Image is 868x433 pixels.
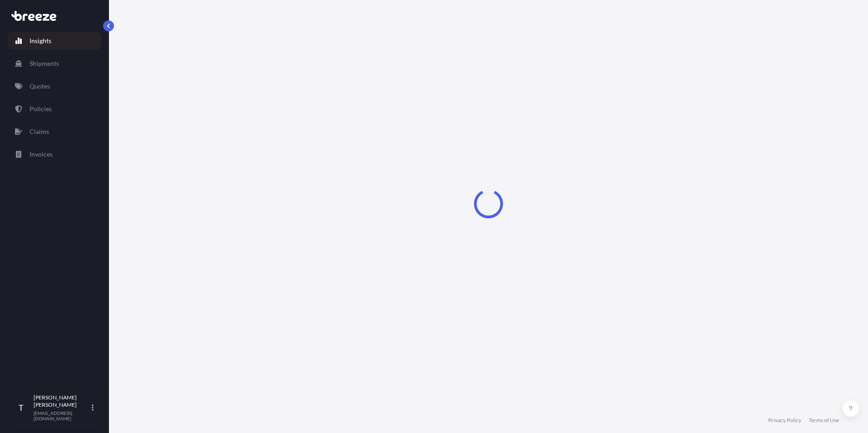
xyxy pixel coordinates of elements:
a: Shipments [8,54,101,73]
a: Claims [8,123,101,141]
a: Insights [8,32,101,50]
a: Privacy Policy [768,417,801,424]
p: Policies [30,104,52,113]
p: Insights [30,36,51,45]
a: Policies [8,100,101,118]
a: Invoices [8,145,101,163]
span: T [19,403,24,412]
a: Quotes [8,77,101,95]
p: Claims [30,127,49,136]
p: Invoices [30,150,53,159]
a: Terms of Use [809,417,839,424]
p: Shipments [30,59,59,68]
p: Quotes [30,82,50,91]
p: [EMAIL_ADDRESS][DOMAIN_NAME] [34,410,90,421]
p: [PERSON_NAME] [PERSON_NAME] [34,394,90,408]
